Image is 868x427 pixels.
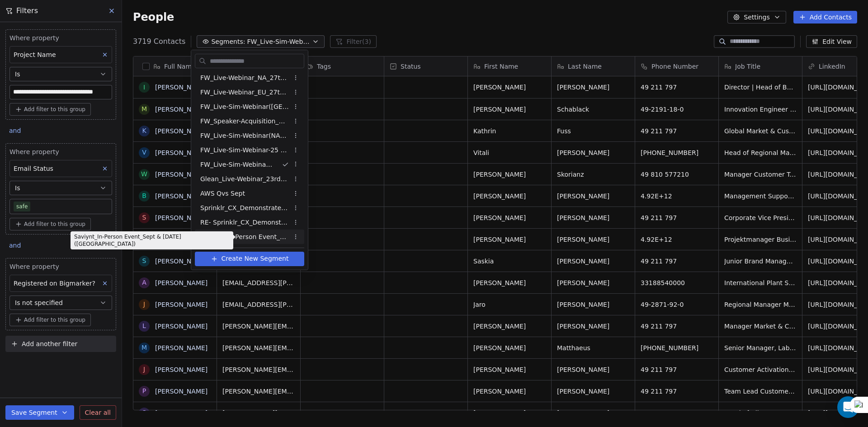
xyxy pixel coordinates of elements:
span: Create New Segment [222,254,289,263]
span: FW_Speaker-Acquisition_August'25 [200,117,289,126]
button: Create New Segment [195,252,304,266]
span: Sprinklr_CX_Demonstrate_Reg_Drive_[DATE] [200,203,289,213]
span: FW_Live-Sim-Webinar(NA)26thAugust'2025 [200,131,289,141]
span: FW_Live-Sim-Webinar-18 Sept-[GEOGRAPHIC_DATA] [200,160,274,169]
span: FW_Live-Sim-Webinar-25 Sept'25 -[GEOGRAPHIC_DATA] [GEOGRAPHIC_DATA] [200,145,289,155]
span: Glean_Live-Webinar_23rdSept'25 [200,174,289,184]
span: Saviynt_In-Person Event_Sept & [DATE] ([GEOGRAPHIC_DATA]) [200,232,289,242]
span: AWS Qvs Sept [200,189,245,198]
p: Saviynt_In-Person Event_Sept & [DATE] ([GEOGRAPHIC_DATA]) [74,233,230,248]
span: FW_Live-Webinar_EU_27thAugust'25 - Batch 2 [200,88,289,97]
span: FW_Live-Sim-Webinar([GEOGRAPHIC_DATA])26thAugust'2025 [200,102,289,112]
span: FW_Live-Webinar_NA_27thAugust'25 - Batch 2 [200,73,289,83]
span: RE- Sprinklr_CX_Demonstrate_Reg_Drive_[DATE] [200,218,289,227]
